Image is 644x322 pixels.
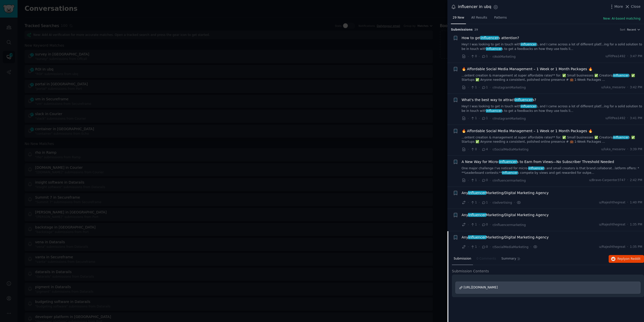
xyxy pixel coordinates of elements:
[468,85,469,90] span: ·
[468,116,469,121] span: ·
[462,104,642,113] a: Hey! I was looking to get in touch withinfluencers, and I came across a lot of different platf......
[502,171,518,175] span: influencer
[486,47,502,51] span: influencer
[462,128,593,134] span: 🔥 Affordable Social Media Management – 1 Week or 1 Month Packages 🔥
[493,223,526,227] span: r/influencermarketing
[462,97,536,103] span: What's the best way to attract s?
[630,222,642,227] span: 1:35 PM
[479,85,480,90] span: ·
[479,200,480,205] span: ·
[627,245,628,249] span: ·
[462,159,614,165] a: A New Way for Micro-influencers to Earn from Views—No Subscriber Threshold Needed
[468,54,469,59] span: ·
[493,201,512,204] span: r/advertising
[455,282,640,294] a: [URL][DOMAIN_NAME]
[462,35,519,41] span: How to get s attention?
[493,86,526,89] span: r/InstagramMarketing
[462,212,549,218] span: Any Marketing/Digital Marketing Agency
[479,222,480,227] span: ·
[609,255,644,263] button: Replyon Reddit
[627,28,636,31] span: Recent
[474,28,478,31] span: 29
[462,42,642,51] a: Hey! I was looking to get in touch withinfluencers, and I came across a lot of different platf......
[451,28,473,32] span: Submission s
[490,116,491,121] span: ·
[493,117,526,120] span: r/InstagramMarketing
[468,178,469,183] span: ·
[627,28,640,31] button: Recent
[520,43,537,46] span: influencer
[528,167,544,170] span: influencer
[479,178,480,183] span: ·
[462,35,519,41] a: How to getinfluencers attention?
[494,16,507,20] span: Patterns
[490,178,491,183] span: ·
[462,97,536,103] a: What's the best way to attractinfluencers?
[470,54,477,59] span: 0
[481,147,488,152] span: 4
[630,200,642,205] span: 1:40 PM
[468,147,469,152] span: ·
[589,178,625,183] span: u/Brave-Carpenter3747
[468,200,469,205] span: ·
[479,147,480,152] span: ·
[453,16,464,20] span: 29 New
[626,257,640,261] span: on Reddit
[468,191,487,195] span: influencer
[631,4,640,9] span: Close
[514,200,515,205] span: ·
[599,245,625,249] span: u/Rajeshthegreat
[468,235,487,239] span: influencer
[462,190,549,196] a: AnyinfluencerMarketing/Digital Marketing Agency
[493,148,528,151] span: r/SocialMediaMarketing
[479,116,480,121] span: ·
[462,73,642,82] a: ...ontent creation & management at super affordable rates** for: ✅ Small businesses ✅ Creators/in...
[462,235,549,240] span: Any Marketing/Digital Marketing Agency
[501,257,516,261] span: Summary
[499,160,517,164] span: influencer
[605,54,625,59] span: u/FitPea1492
[601,147,625,152] span: u/luka_mesarov
[630,178,642,183] span: 2:42 PM
[469,14,489,24] a: All Results
[599,200,625,205] span: u/Rajeshthegreat
[481,116,488,121] span: 1
[627,200,628,205] span: ·
[462,212,549,218] a: AnyinfluencerMarketing/Digital Marketing Agency
[464,286,498,289] span: [URL][DOMAIN_NAME]
[470,147,477,152] span: 0
[471,16,487,20] span: All Results
[520,105,537,108] span: influencer
[462,66,593,72] a: 🔥 Affordable Social Media Management – 1 Week or 1 Month Packages 🔥
[630,147,642,152] span: 3:39 PM
[490,200,491,205] span: ·
[627,178,628,183] span: ·
[479,244,480,250] span: ·
[630,245,642,249] span: 1:35 PM
[490,54,491,59] span: ·
[470,116,477,121] span: 1
[451,14,466,24] a: 29 New
[493,55,516,58] span: r/AskMarketing
[462,135,642,144] a: ...ontent creation & management at super affordable rates** for: ✅ Small businesses ✅ Creators/in...
[468,213,487,217] span: influencer
[481,200,488,205] span: 1
[613,74,629,77] span: influencer
[481,85,488,90] span: 1
[515,98,533,102] span: influencer
[481,178,488,183] span: 0
[486,109,502,113] span: influencer
[493,245,528,249] span: r/SocialMediaMarketing
[630,116,642,121] span: 3:41 PM
[627,85,628,90] span: ·
[627,222,628,227] span: ·
[490,147,491,152] span: ·
[490,244,491,250] span: ·
[599,222,625,227] span: u/Rajeshthegreat
[617,257,640,261] span: Reply
[468,244,469,250] span: ·
[609,4,623,9] button: More
[613,136,629,139] span: influencer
